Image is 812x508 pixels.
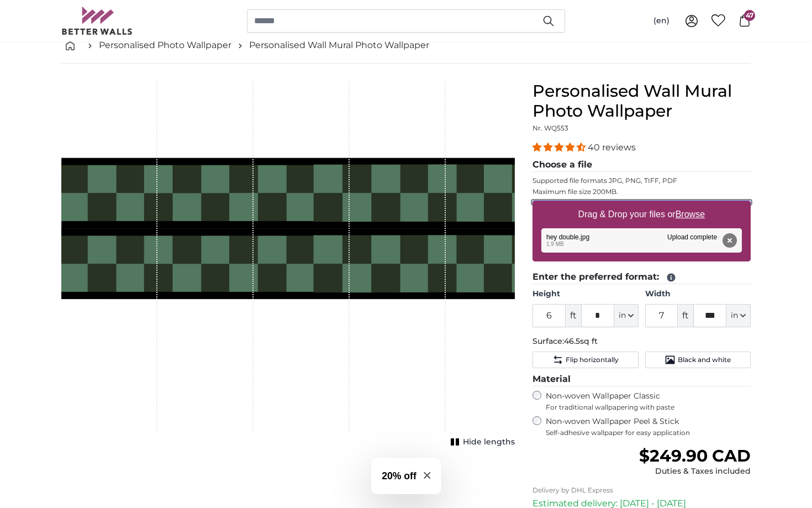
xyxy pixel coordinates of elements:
[731,310,738,321] span: in
[532,124,568,132] span: Nr. WQ553
[574,203,709,226] label: Drag & Drop your files or
[645,11,678,31] button: (en)
[726,304,751,327] button: in
[532,336,751,347] p: Surface:
[639,466,751,477] div: Duties & Taxes included
[532,373,751,386] legend: Material
[678,304,693,327] span: ft
[645,289,751,300] label: Width
[619,310,626,321] span: in
[532,270,751,284] legend: Enter the preferred format:
[463,437,515,448] span: Hide lengths
[645,352,751,368] button: Black and white
[546,403,751,412] span: For traditional wallpapering with paste
[532,81,751,121] h1: Personalised Wall Mural Photo Wallpaper
[546,391,751,412] label: Non-woven Wallpaper Classic
[566,304,581,327] span: ft
[99,39,231,52] a: Personalised Photo Wallpaper
[546,428,751,437] span: Self-adhesive wallpaper for easy application
[61,81,515,450] div: 1 of 1
[614,304,639,327] button: in
[532,176,751,185] p: Supported file formats JPG, PNG, TIFF, PDF
[532,289,638,300] label: Height
[639,446,751,466] span: $249.90 CAD
[61,7,133,35] img: Betterwalls
[588,142,636,153] span: 40 reviews
[532,187,751,196] p: Maximum file size 200MB.
[249,39,429,52] a: Personalised Wall Mural Photo Wallpaper
[532,142,588,153] span: 4.38 stars
[676,210,705,219] u: Browse
[61,28,751,64] nav: breadcrumbs
[532,352,638,368] button: Flip horizontally
[566,355,619,364] span: Flip horizontally
[564,336,598,346] span: 46.5sq ft
[532,486,751,495] p: Delivery by DHL Express
[744,10,755,21] span: 47
[447,434,515,450] button: Hide lengths
[546,416,751,437] label: Non-woven Wallpaper Peel & Stick
[532,158,751,172] legend: Choose a file
[678,355,731,364] span: Black and white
